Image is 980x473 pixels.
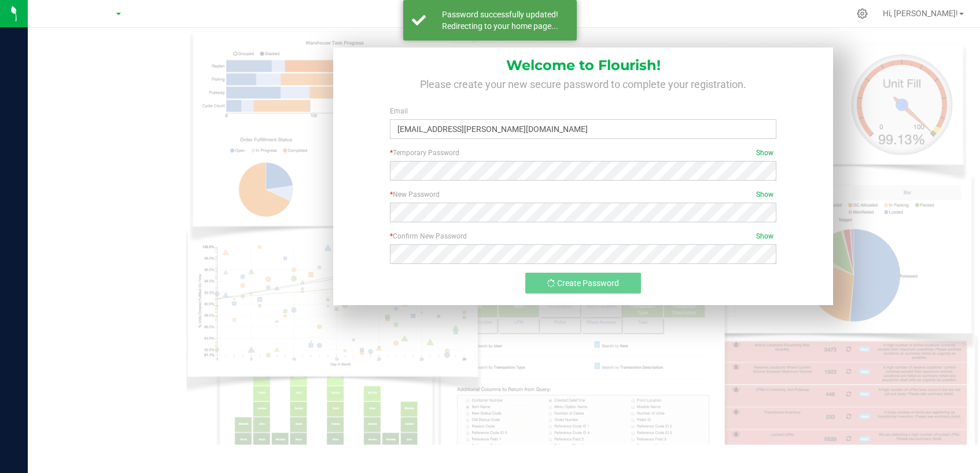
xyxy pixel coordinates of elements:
[432,9,568,32] div: Password successfully updated! Redirecting to your home page...
[756,148,773,158] span: Show
[390,189,776,200] label: New Password
[855,8,870,19] div: Manage settings
[390,231,776,241] label: Confirm New Password
[756,189,773,200] span: Show
[557,278,619,288] span: Create Password
[350,47,817,73] h1: Welcome to Flourish!
[883,9,958,18] span: Hi, [PERSON_NAME]!
[390,148,776,158] label: Temporary Password
[420,78,746,90] span: Please create your new secure password to complete your registration.
[525,273,641,294] button: Create Password
[756,231,773,241] span: Show
[390,106,776,116] label: Email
